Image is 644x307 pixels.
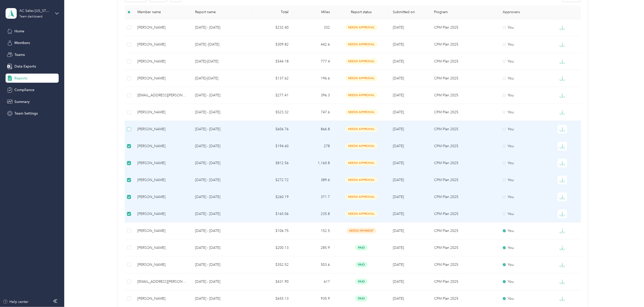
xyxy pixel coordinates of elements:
[293,104,334,121] td: 747.6
[346,92,377,98] span: needs approval
[137,194,187,200] div: [PERSON_NAME]
[393,25,404,30] span: [DATE]
[430,19,499,36] td: CPM Plan 2025
[434,126,495,132] p: CPM Plan 2025
[434,59,495,64] p: CPM Plan 2025
[393,296,404,301] span: [DATE]
[393,195,404,199] span: [DATE]
[393,59,404,63] span: [DATE]
[251,121,293,138] td: $606.76
[503,228,550,234] div: You
[346,160,377,166] span: needs approval
[434,42,495,47] p: CPM Plan 2025
[434,143,495,149] p: CPM Plan 2025
[191,5,251,19] th: Report name
[434,211,495,217] p: CPM Plan 2025
[393,178,404,182] span: [DATE]
[251,70,293,87] td: $137.62
[251,223,293,239] td: $106.75
[195,59,247,64] p: [DATE]-[DATE]
[503,109,550,115] div: You
[195,296,247,301] p: [DATE] - [DATE]
[434,109,495,115] p: CPM Plan 2025
[503,42,550,47] div: You
[19,15,43,18] div: Team dashboard
[346,177,377,183] span: needs approval
[137,109,187,115] div: [PERSON_NAME]
[346,75,377,81] span: needs approval
[251,36,293,53] td: $309.82
[14,87,34,93] span: Compliance
[393,42,404,47] span: [DATE]
[195,160,247,166] p: [DATE] - [DATE]
[503,177,550,183] div: You
[430,206,499,223] td: CPM Plan 2025
[393,161,404,165] span: [DATE]
[430,104,499,121] td: CPM Plan 2025
[393,229,404,233] span: [DATE]
[430,36,499,53] td: CPM Plan 2025
[393,76,404,80] span: [DATE]
[389,5,430,19] th: Submitted on
[355,296,368,301] span: paid
[293,121,334,138] td: 866.8
[434,296,495,301] p: CPM Plan 2025
[434,194,495,200] p: CPM Plan 2025
[430,273,499,290] td: CPM Plan 2025
[293,273,334,290] td: 617
[393,246,404,250] span: [DATE]
[430,223,499,239] td: CPM Plan 2025
[430,256,499,273] td: CPM Plan 2025
[251,19,293,36] td: $232.40
[195,228,247,234] p: [DATE] - [DATE]
[195,25,247,30] p: [DATE] - [DATE]
[430,121,499,138] td: CPM Plan 2025
[14,111,38,116] span: Team Settings
[393,110,404,114] span: [DATE]
[293,70,334,87] td: 196.6
[251,256,293,273] td: $352.52
[430,172,499,189] td: CPM Plan 2025
[14,29,24,34] span: Home
[14,76,27,81] span: Reports
[293,172,334,189] td: 389.6
[195,76,247,81] p: [DATE]-[DATE]
[430,87,499,104] td: CPM Plan 2025
[346,41,377,47] span: needs approval
[137,279,187,284] div: [EMAIL_ADDRESS][PERSON_NAME][DOMAIN_NAME]
[346,194,377,200] span: needs approval
[503,279,550,284] div: You
[297,10,330,14] div: Miles
[347,228,376,234] span: needs payment
[355,245,368,251] span: paid
[19,8,51,13] div: AC Sales [US_STATE] 01 US01-AC-D50011-CC11400 ([PERSON_NAME])
[293,87,334,104] td: 396.3
[430,70,499,87] td: CPM Plan 2025
[195,93,247,98] p: [DATE] - [DATE]
[430,155,499,172] td: CPM Plan 2025
[195,126,247,132] p: [DATE] - [DATE]
[338,10,385,14] span: Report status
[195,109,247,115] p: [DATE] - [DATE]
[503,211,550,217] div: You
[503,143,550,149] div: You
[503,126,550,132] div: You
[393,93,404,97] span: [DATE]
[14,64,36,69] span: Data Exports
[293,19,334,36] td: 332
[355,262,368,268] span: paid
[137,42,187,47] div: [PERSON_NAME]
[434,262,495,268] p: CPM Plan 2025
[195,194,247,200] p: [DATE] - [DATE]
[251,53,293,70] td: $544.18
[195,245,247,251] p: [DATE] - [DATE]
[137,245,187,251] div: [PERSON_NAME]
[14,99,30,104] span: Summary
[293,223,334,239] td: 152.5
[195,42,247,47] p: [DATE] -[DATE]
[195,143,247,149] p: [DATE] - [DATE]
[434,279,495,284] p: CPM Plan 2025
[503,160,550,166] div: You
[251,155,293,172] td: $812.56
[293,138,334,155] td: 278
